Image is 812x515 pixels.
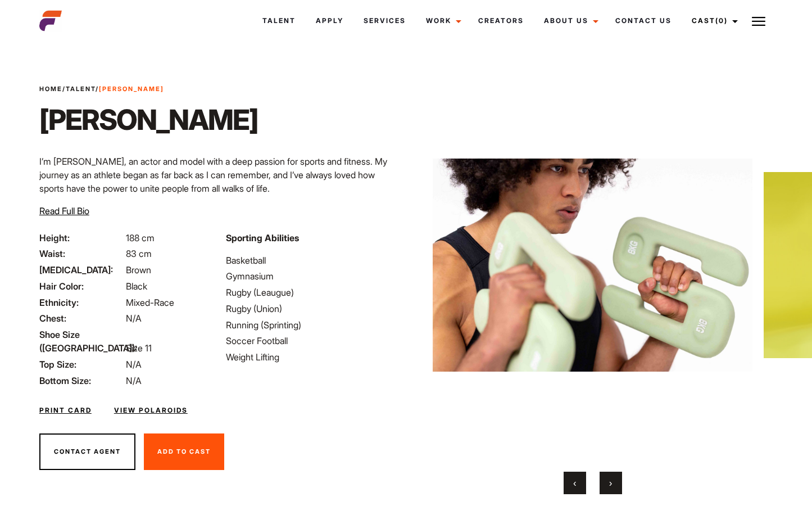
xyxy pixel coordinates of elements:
[609,477,612,489] span: Next
[39,358,124,371] span: Top Size:
[39,103,258,137] h1: [PERSON_NAME]
[682,6,745,36] a: Cast(0)
[39,85,62,93] a: Home
[39,247,124,260] span: Waist:
[752,15,765,28] img: Burger icon
[39,231,124,245] span: Height:
[126,281,147,292] span: Black
[39,405,92,415] a: Print Card
[353,6,416,36] a: Services
[306,6,353,36] a: Apply
[226,286,399,299] li: Rugby (Leaugue)
[534,6,605,36] a: About Us
[126,359,142,370] span: N/A
[126,248,152,259] span: 83 cm
[416,6,468,36] a: Work
[157,448,211,455] span: Add To Cast
[605,6,682,36] a: Contact Us
[226,302,399,315] li: Rugby (Union)
[39,328,124,355] span: Shoe Size ([GEOGRAPHIC_DATA]):
[468,6,534,36] a: Creators
[252,6,306,36] a: Talent
[126,313,142,324] span: N/A
[39,84,164,94] span: / /
[39,204,89,218] button: Read Full Bio
[144,433,224,471] button: Add To Cast
[39,263,124,277] span: [MEDICAL_DATA]:
[39,433,135,471] button: Contact Agent
[433,72,752,458] img: DSC_5842_EDITED scaled
[226,269,399,283] li: Gymnasium
[39,374,124,387] span: Bottom Size:
[226,350,399,364] li: Weight Lifting
[39,311,124,325] span: Chest:
[126,375,142,386] span: N/A
[114,405,188,415] a: View Polaroids
[39,155,400,195] p: I’m [PERSON_NAME], an actor and model with a deep passion for sports and fitness. My journey as a...
[126,232,155,243] span: 188 cm
[66,85,96,93] a: Talent
[226,254,399,267] li: Basketball
[226,232,299,243] strong: Sporting Abilities
[126,342,152,354] span: Size 11
[715,16,728,25] span: (0)
[39,205,89,216] span: Read Full Bio
[226,334,399,347] li: Soccer Football
[99,85,164,93] strong: [PERSON_NAME]
[39,296,124,309] span: Ethnicity:
[126,297,174,308] span: Mixed-Race
[226,318,399,332] li: Running (Sprinting)
[573,477,576,489] span: Previous
[39,279,124,293] span: Hair Color:
[39,10,62,32] img: cropped-aefm-brand-fav-22-square.png
[126,264,151,275] span: Brown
